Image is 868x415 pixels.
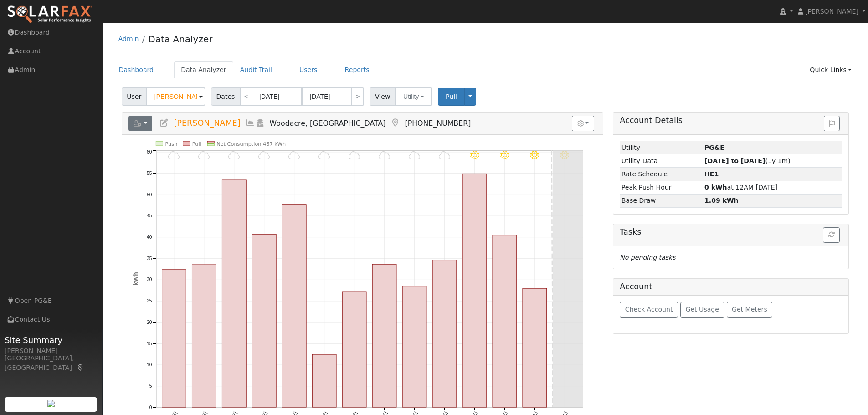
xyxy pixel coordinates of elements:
[192,265,216,407] rect: onclick=""
[620,154,703,168] td: Utility Data
[625,306,673,313] span: Check Account
[112,61,161,78] a: Dashboard
[500,151,509,160] i: 9/22 - Clear
[165,141,177,147] text: Push
[338,61,376,78] a: Reports
[432,260,457,408] rect: onclick=""
[192,141,201,147] text: Pull
[288,151,300,160] i: 9/15 - MostlyCloudy
[732,306,767,313] span: Get Meters
[680,302,724,318] button: Get Usage
[686,306,719,313] span: Get Usage
[312,354,336,407] rect: onclick=""
[174,61,233,78] a: Data Analyzer
[5,334,98,346] span: Site Summary
[147,171,152,176] text: 55
[704,184,727,191] strong: 0 kWh
[342,292,366,407] rect: onclick=""
[255,118,265,128] a: Login As (last Never)
[222,180,246,407] rect: onclick=""
[146,87,205,106] input: Select a User
[703,181,842,194] td: at 12AM [DATE]
[245,118,255,128] a: Multi-Series Graph
[620,194,703,207] td: Base Draw
[530,151,539,160] i: 9/23 - Clear
[118,35,139,42] a: Admin
[147,214,152,219] text: 45
[470,151,479,160] i: 9/21 - Clear
[438,88,465,106] button: Pull
[620,227,842,237] h5: Tasks
[620,168,703,181] td: Rate Schedule
[77,364,85,371] a: Map
[270,119,386,128] span: Woodacre, [GEOGRAPHIC_DATA]
[211,87,240,106] span: Dates
[147,341,152,346] text: 15
[409,151,420,160] i: 9/19 - MostlyCloudy
[704,170,719,178] strong: M
[446,93,457,100] span: Pull
[5,346,98,356] div: [PERSON_NAME]
[147,192,152,197] text: 50
[147,298,152,303] text: 25
[620,254,675,261] i: No pending tasks
[147,277,152,282] text: 30
[704,144,724,151] strong: ID: 17329239, authorized: 09/25/25
[147,256,152,261] text: 35
[147,235,152,240] text: 40
[395,87,432,106] button: Utility
[168,151,180,160] i: 9/11 - MostlyCloudy
[252,234,276,407] rect: onclick=""
[47,400,55,407] img: retrieve
[372,264,396,407] rect: onclick=""
[379,151,390,160] i: 9/18 - MostlyCloudy
[349,151,360,160] i: 9/17 - MostlyCloudy
[228,151,240,160] i: 9/13 - MostlyCloudy
[704,157,765,164] strong: [DATE] to [DATE]
[7,5,92,24] img: SolarFax
[805,8,858,15] span: [PERSON_NAME]
[620,181,703,194] td: Peak Push Hour
[405,119,471,128] span: [PHONE_NUMBER]
[370,87,395,106] span: View
[824,116,840,131] button: Issue History
[147,320,152,325] text: 20
[198,151,210,160] i: 9/12 - MostlyCloudy
[493,235,517,408] rect: onclick=""
[133,272,139,286] text: kWh
[149,384,152,389] text: 5
[258,151,270,160] i: 9/14 - MostlyCloudy
[159,118,169,128] a: Edit User (37885)
[402,286,426,407] rect: onclick=""
[174,118,240,128] span: [PERSON_NAME]
[233,61,279,78] a: Audit Trail
[704,157,791,164] span: (1y 1m)
[620,141,703,154] td: Utility
[148,34,212,45] a: Data Analyzer
[462,174,487,408] rect: onclick=""
[620,302,678,318] button: Check Account
[147,363,152,368] text: 10
[162,270,186,407] rect: onclick=""
[282,205,306,407] rect: onclick=""
[293,61,324,78] a: Users
[620,116,842,125] h5: Account Details
[318,151,330,160] i: 9/16 - MostlyCloudy
[351,87,364,106] a: >
[147,149,152,154] text: 60
[240,87,252,106] a: <
[620,282,652,291] h5: Account
[216,141,286,147] text: Net Consumption 467 kWh
[5,354,98,373] div: [GEOGRAPHIC_DATA], [GEOGRAPHIC_DATA]
[727,302,773,318] button: Get Meters
[523,288,547,407] rect: onclick=""
[803,61,858,78] a: Quick Links
[439,151,450,160] i: 9/20 - MostlyCloudy
[704,197,739,204] strong: 1.09 kWh
[149,405,152,410] text: 0
[122,87,147,106] span: User
[390,118,400,128] a: Map
[823,227,840,243] button: Refresh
